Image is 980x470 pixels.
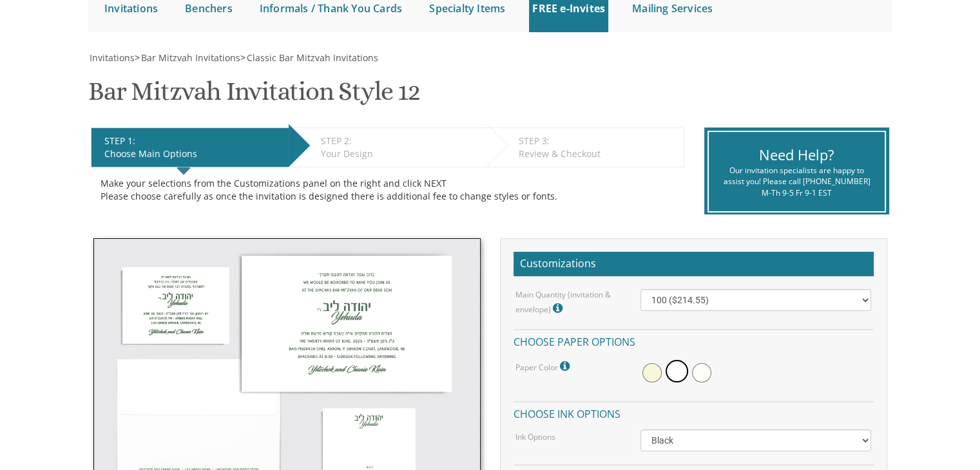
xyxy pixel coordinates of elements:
label: Ink Options [515,431,555,442]
div: STEP 2: [321,135,480,147]
span: Bar Mitzvah Invitations [141,52,240,64]
label: Main Quantity (invitation & envelope) [515,289,621,317]
h2: Customizations [514,252,874,276]
div: Need Help? [718,145,875,165]
span: > [135,52,240,64]
span: Invitations [90,52,135,64]
span: > [240,52,378,64]
div: Choose Main Options [104,147,282,160]
div: Your Design [321,147,480,160]
label: Paper Color [515,358,573,375]
div: Review & Checkout [519,147,677,160]
a: Bar Mitzvah Invitations [140,52,240,64]
a: Classic Bar Mitzvah Invitations [245,52,378,64]
div: STEP 1: [104,135,282,147]
h4: Choose ink options [514,401,874,424]
div: STEP 3: [519,135,677,147]
h1: Bar Mitzvah Invitation Style 12 [88,77,420,115]
div: Make your selections from the Customizations panel on the right and click NEXT Please choose care... [101,177,675,203]
span: Classic Bar Mitzvah Invitations [247,52,378,64]
a: Invitations [88,52,135,64]
div: Our invitation specialists are happy to assist you! Please call [PHONE_NUMBER] M-Th 9-5 Fr 9-1 EST [718,165,875,198]
h4: Choose paper options [514,329,874,352]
